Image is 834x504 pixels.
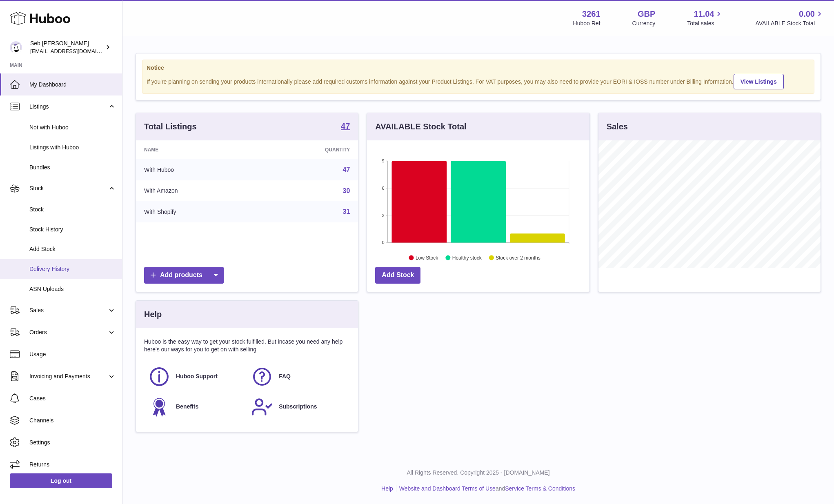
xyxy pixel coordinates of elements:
span: Listings [29,103,107,111]
text: Stock over 2 months [496,255,540,261]
span: Subscriptions [279,403,317,411]
text: Healthy stock [452,255,482,261]
span: Stock [29,184,107,192]
text: 3 [382,213,385,218]
div: Huboo Ref [573,20,600,27]
a: Service Terms & Conditions [505,485,575,492]
a: 47 [343,166,350,173]
strong: 3261 [582,9,600,20]
li: and [396,485,575,493]
td: With Amazon [136,180,258,202]
span: Stock [29,206,116,213]
a: 31 [343,208,350,215]
th: Name [136,140,258,159]
span: Bundles [29,164,116,171]
div: If you're planning on sending your products internationally please add required customs informati... [147,73,810,89]
span: FAQ [279,373,291,380]
a: View Listings [734,74,784,89]
span: Add Stock [29,245,116,253]
span: Delivery History [29,265,116,273]
p: Huboo is the easy way to get your stock fulfilled. But incase you need any help here's our ways f... [144,338,350,353]
span: Returns [29,461,116,468]
a: Benefits [148,396,243,418]
text: 9 [382,158,385,163]
span: Sales [29,306,107,314]
span: [EMAIL_ADDRESS][DOMAIN_NAME] [30,48,120,54]
strong: GBP [638,9,655,20]
span: 0.00 [799,9,815,20]
a: FAQ [251,366,346,388]
div: Currency [632,20,656,27]
span: ASN Uploads [29,285,116,293]
a: Subscriptions [251,396,346,418]
span: AVAILABLE Stock Total [755,20,824,27]
span: Invoicing and Payments [29,373,107,380]
span: Total sales [687,20,723,27]
td: With Huboo [136,159,258,180]
a: 11.04 Total sales [687,9,723,27]
a: Log out [10,473,112,488]
a: 0.00 AVAILABLE Stock Total [755,9,824,27]
a: Add products [144,267,224,284]
span: My Dashboard [29,81,116,89]
strong: Notice [147,64,810,72]
span: Not with Huboo [29,124,116,131]
span: Usage [29,351,116,358]
a: Website and Dashboard Terms of Use [399,485,496,492]
span: Listings with Huboo [29,144,116,151]
span: Orders [29,329,107,336]
a: Help [381,485,393,492]
a: 47 [341,122,350,132]
strong: 47 [341,122,350,130]
h3: Sales [607,121,628,132]
span: Settings [29,439,116,446]
a: Add Stock [375,267,420,284]
text: Low Stock [416,255,438,261]
h3: Help [144,309,162,320]
span: Benefits [176,403,198,411]
img: ecom@bravefoods.co.uk [10,41,22,53]
h3: Total Listings [144,121,197,132]
th: Quantity [258,140,358,159]
span: Channels [29,417,116,424]
span: Huboo Support [176,373,218,380]
span: Cases [29,395,116,402]
td: With Shopify [136,201,258,222]
a: 30 [343,187,350,194]
text: 0 [382,240,385,245]
h3: AVAILABLE Stock Total [375,121,466,132]
p: All Rights Reserved. Copyright 2025 - [DOMAIN_NAME] [129,469,827,477]
div: Seb [PERSON_NAME] [30,40,104,55]
text: 6 [382,186,385,191]
span: Stock History [29,226,116,233]
a: Huboo Support [148,366,243,388]
span: 11.04 [694,9,714,20]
